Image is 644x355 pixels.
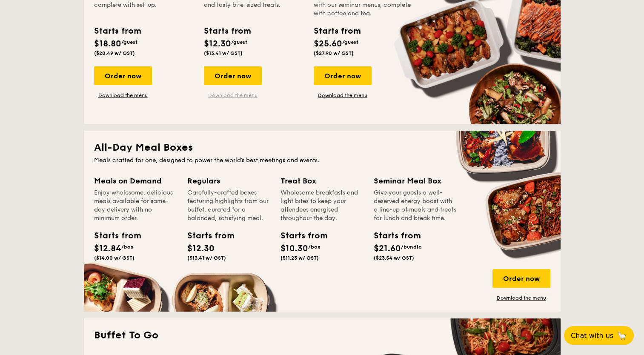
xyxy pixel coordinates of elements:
span: $12.30 [187,243,215,254]
div: Meals on Demand [94,175,177,187]
span: ($14.00 w/ GST) [94,255,135,261]
span: ($13.41 w/ GST) [187,255,226,261]
button: Chat with us🦙 [564,326,634,345]
div: Carefully-crafted boxes featuring highlights from our buffet, curated for a balanced, satisfying ... [187,189,270,223]
span: $12.84 [94,243,121,254]
a: Download the menu [94,92,152,99]
div: Order now [314,66,372,85]
span: /guest [231,39,247,45]
div: Give your guests a well-deserved energy boost with a line-up of meals and treats for lunch and br... [374,189,457,223]
a: Download the menu [314,92,372,99]
div: Starts from [204,25,250,37]
div: Wholesome breakfasts and light bites to keep your attendees energised throughout the day. [280,189,364,223]
a: Download the menu [492,295,550,301]
span: /bundle [401,244,421,250]
span: /box [121,244,134,250]
div: Meals crafted for one, designed to power the world's best meetings and events. [94,156,550,165]
span: /box [308,244,321,250]
span: ($20.49 w/ GST) [94,50,135,56]
span: ($27.90 w/ GST) [314,50,354,56]
div: Treat Box [280,175,364,187]
span: $10.30 [280,243,308,254]
span: /guest [342,39,358,45]
span: $21.60 [374,243,401,254]
div: Starts from [280,229,319,242]
span: ($23.54 w/ GST) [374,255,414,261]
h2: All-Day Meal Boxes [94,141,550,155]
div: Starts from [314,25,360,37]
span: $12.30 [204,39,231,49]
span: $18.80 [94,39,121,49]
span: ($11.23 w/ GST) [280,255,319,261]
span: ($13.41 w/ GST) [204,50,243,56]
span: /guest [121,39,137,45]
div: Starts from [187,229,226,242]
div: Starts from [94,229,132,242]
span: $25.60 [314,39,342,49]
div: Enjoy wholesome, delicious meals available for same-day delivery with no minimum order. [94,189,177,223]
div: Seminar Meal Box [374,175,457,187]
h2: Buffet To Go [94,329,550,342]
span: 🦙 [617,331,627,341]
span: Chat with us [571,332,613,340]
div: Starts from [374,229,412,242]
div: Order now [204,66,262,85]
div: Starts from [94,25,140,37]
div: Order now [94,66,152,85]
a: Download the menu [204,92,262,99]
div: Order now [492,269,550,288]
div: Regulars [187,175,270,187]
